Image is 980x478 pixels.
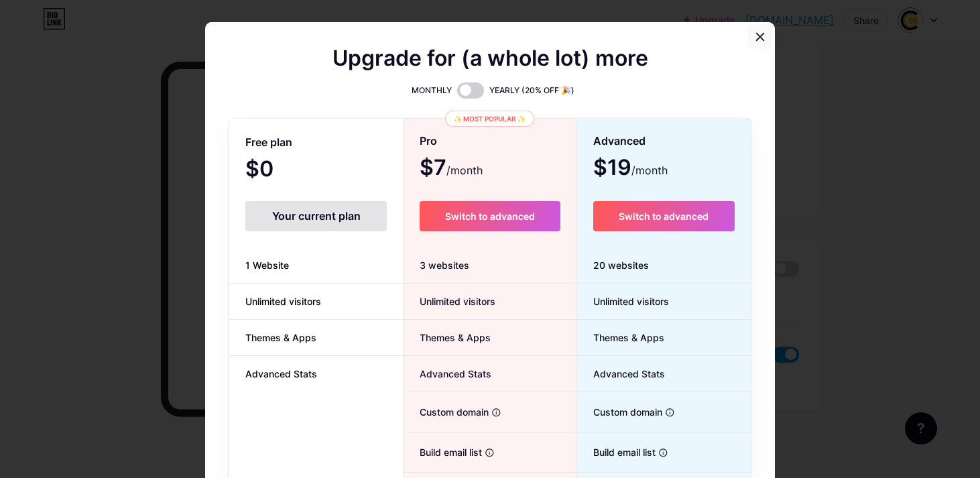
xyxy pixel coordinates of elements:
[229,294,337,308] span: Unlimited visitors
[577,331,664,345] span: Themes & Apps
[229,367,333,381] span: Advanced Stats
[245,131,292,154] span: Free plan
[577,247,751,284] div: 20 websites
[577,367,665,381] span: Advanced Stats
[332,50,648,66] span: Upgrade for (a whole lot) more
[404,445,482,459] span: Build email list
[229,258,305,272] span: 1 Website
[412,84,452,97] span: MONTHLY
[420,201,560,231] button: Switch to advanced
[577,445,656,459] span: Build email list
[445,111,534,127] div: ✨ Most popular ✨
[593,201,735,231] button: Switch to advanced
[404,367,491,381] span: Advanced Stats
[404,405,489,419] span: Custom domain
[404,331,491,345] span: Themes & Apps
[420,160,483,178] span: $7
[245,201,387,231] div: Your current plan
[445,211,535,222] span: Switch to advanced
[245,161,310,180] span: $0
[404,294,495,308] span: Unlimited visitors
[420,129,437,153] span: Pro
[577,294,669,308] span: Unlimited visitors
[489,84,574,97] span: YEARLY (20% OFF 🎉)
[404,247,576,284] div: 3 websites
[229,331,332,345] span: Themes & Apps
[593,129,646,153] span: Advanced
[593,160,668,178] span: $19
[446,162,483,178] span: /month
[619,211,709,222] span: Switch to advanced
[577,405,662,419] span: Custom domain
[631,162,668,178] span: /month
